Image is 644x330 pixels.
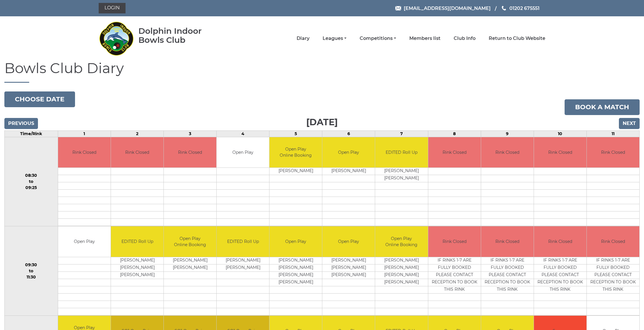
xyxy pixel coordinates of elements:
td: EDITED Roll Up [375,137,428,168]
td: THIS RINK [481,286,534,293]
td: RECEPTION TO BOOK [587,279,639,286]
td: [PERSON_NAME] [269,264,322,271]
td: THIS RINK [534,286,586,293]
td: THIS RINK [587,286,639,293]
div: Dolphin Indoor Bowls Club [138,27,220,45]
img: Phone us [502,6,506,10]
td: [PERSON_NAME] [111,264,163,271]
td: [PERSON_NAME] [375,175,428,182]
td: [PERSON_NAME] [322,271,375,279]
td: [PERSON_NAME] [217,264,269,271]
td: [PERSON_NAME] [111,257,163,264]
td: [PERSON_NAME] [322,257,375,264]
td: RECEPTION TO BOOK [534,279,586,286]
td: 08:30 to 09:25 [5,137,58,226]
td: Rink Closed [481,137,534,168]
td: 09:30 to 11:30 [5,226,58,316]
td: Open Play [322,137,375,168]
a: Book a match [565,99,640,115]
td: 11 [586,130,639,137]
td: [PERSON_NAME] [269,271,322,279]
td: Open Play [217,137,269,168]
td: Open Play Online Booking [269,137,322,168]
td: IF RINKS 1-7 ARE [428,257,481,264]
td: 8 [428,130,481,137]
td: RECEPTION TO BOOK [428,279,481,286]
td: THIS RINK [428,286,481,293]
td: PLEASE CONTACT [587,271,639,279]
td: [PERSON_NAME] [269,257,322,264]
td: 1 [58,130,111,137]
td: Open Play [58,226,111,257]
a: Club Info [454,35,476,42]
td: Rink Closed [428,137,481,168]
td: 4 [217,130,269,137]
td: [PERSON_NAME] [322,168,375,175]
td: EDITED Roll Up [111,226,163,257]
td: RECEPTION TO BOOK [481,279,534,286]
td: [PERSON_NAME] [217,257,269,264]
span: 01202 675551 [509,5,539,11]
a: Diary [297,35,309,42]
a: Leagues [323,35,347,42]
td: 9 [481,130,534,137]
input: Previous [4,118,38,129]
a: Phone us 01202 675551 [501,5,539,12]
img: Email [395,6,401,10]
td: Open Play [322,226,375,257]
a: Members list [409,35,441,42]
td: PLEASE CONTACT [534,271,586,279]
td: Open Play [269,226,322,257]
a: Login [99,3,126,13]
td: Rink Closed [587,137,639,168]
td: [PERSON_NAME] [164,257,216,264]
td: 10 [534,130,586,137]
td: Rink Closed [428,226,481,257]
td: Time/Rink [5,130,58,137]
td: FULLY BOOKED [428,264,481,271]
td: FULLY BOOKED [587,264,639,271]
td: FULLY BOOKED [534,264,586,271]
td: Rink Closed [164,137,216,168]
td: 3 [164,130,217,137]
span: [EMAIL_ADDRESS][DOMAIN_NAME] [404,5,491,11]
td: IF RINKS 1-7 ARE [481,257,534,264]
td: Rink Closed [534,137,586,168]
td: [PERSON_NAME] [375,257,428,264]
input: Next [619,118,640,129]
td: IF RINKS 1-7 ARE [534,257,586,264]
td: 2 [111,130,163,137]
td: PLEASE CONTACT [481,271,534,279]
td: 6 [322,130,375,137]
td: Rink Closed [587,226,639,257]
td: FULLY BOOKED [481,264,534,271]
img: Dolphin Indoor Bowls Club [99,18,134,59]
td: Rink Closed [58,137,111,168]
button: Choose date [4,91,75,107]
td: [PERSON_NAME] [322,264,375,271]
td: 5 [269,130,322,137]
td: Rink Closed [111,137,163,168]
td: 7 [375,130,428,137]
h1: Bowls Club Diary [4,61,640,83]
td: PLEASE CONTACT [428,271,481,279]
td: [PERSON_NAME] [375,168,428,175]
td: IF RINKS 1-7 ARE [587,257,639,264]
td: Open Play Online Booking [164,226,216,257]
td: [PERSON_NAME] [269,279,322,286]
a: Return to Club Website [489,35,545,42]
td: Rink Closed [481,226,534,257]
td: [PERSON_NAME] [269,168,322,175]
td: [PERSON_NAME] [375,271,428,279]
td: Open Play Online Booking [375,226,428,257]
a: Competitions [360,35,396,42]
td: [PERSON_NAME] [164,264,216,271]
a: Email [EMAIL_ADDRESS][DOMAIN_NAME] [395,5,491,12]
td: [PERSON_NAME] [375,279,428,286]
td: [PERSON_NAME] [111,271,163,279]
td: [PERSON_NAME] [375,264,428,271]
td: Rink Closed [534,226,586,257]
td: EDITED Roll Up [217,226,269,257]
